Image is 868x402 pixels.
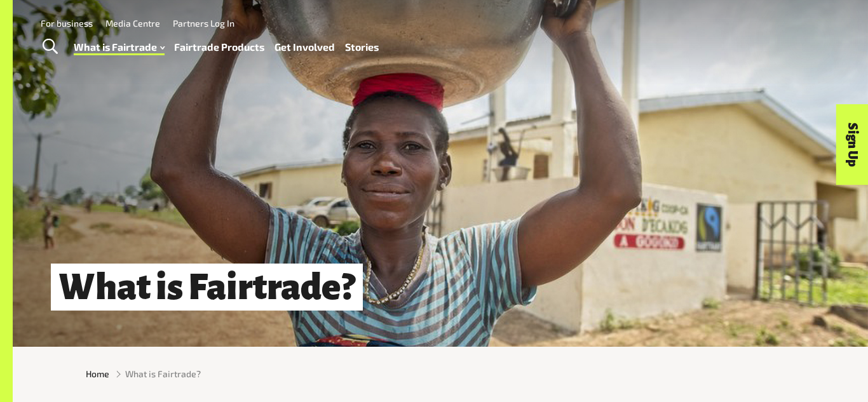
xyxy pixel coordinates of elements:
a: Media Centre [105,18,160,29]
a: Toggle Search [34,31,65,63]
img: Fairtrade Australia New Zealand logo [783,16,832,69]
span: What is Fairtrade? [125,367,201,380]
a: Home [86,367,109,380]
a: Fairtrade Products [174,38,264,57]
a: For business [41,18,93,29]
a: Partners Log In [173,18,234,29]
a: Stories [345,38,379,57]
a: Get Involved [275,38,335,57]
h1: What is Fairtrade? [51,264,363,311]
a: What is Fairtrade [74,38,165,57]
